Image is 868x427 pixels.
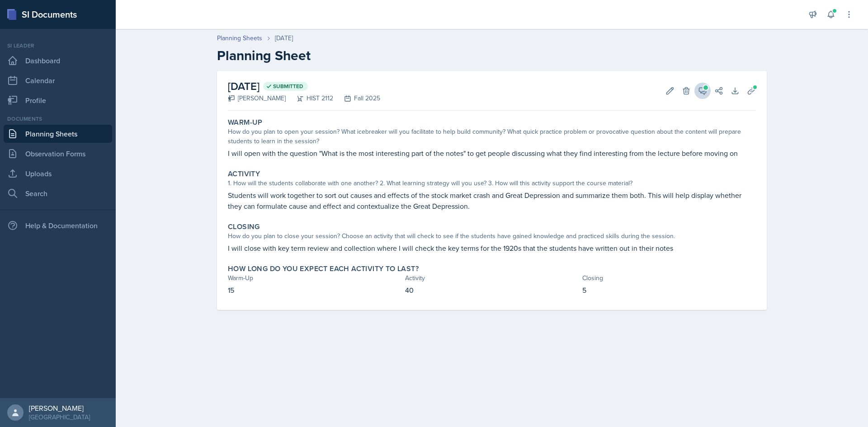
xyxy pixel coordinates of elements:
[405,285,579,296] p: 40
[228,231,756,241] div: How do you plan to close your session? Choose an activity that will check to see if the students ...
[29,413,90,422] div: [GEOGRAPHIC_DATA]
[228,169,260,178] label: Activity
[582,273,756,283] div: Closing
[228,94,286,103] div: [PERSON_NAME]
[228,148,756,159] p: I will open with the question "What is the most interesting part of the notes" to get people disc...
[273,83,303,90] span: Submitted
[228,243,756,253] p: I will close with key term review and collection where I will check the key terms for the 1920s t...
[4,184,112,202] a: Search
[217,47,767,64] h2: Planning Sheet
[217,33,262,43] a: Planning Sheets
[4,42,112,50] div: Si leader
[4,145,112,163] a: Observation Forms
[4,216,112,235] div: Help & Documentation
[405,273,579,283] div: Activity
[4,164,112,183] a: Uploads
[333,94,380,103] div: Fall 2025
[4,125,112,143] a: Planning Sheets
[29,404,90,413] div: [PERSON_NAME]
[4,91,112,109] a: Profile
[4,52,112,70] a: Dashboard
[286,94,333,103] div: HIST 2112
[4,71,112,89] a: Calendar
[228,178,756,188] div: 1. How will the students collaborate with one another? 2. What learning strategy will you use? 3....
[228,273,401,283] div: Warm-Up
[228,285,401,296] p: 15
[228,190,756,211] p: Students will work together to sort out causes and effects of the stock market crash and Great De...
[275,33,293,43] div: [DATE]
[228,118,263,127] label: Warm-Up
[228,78,380,94] h2: [DATE]
[4,115,112,123] div: Documents
[582,285,756,296] p: 5
[228,127,756,146] div: How do you plan to open your session? What icebreaker will you facilitate to help build community...
[228,264,419,273] label: How long do you expect each activity to last?
[228,222,260,231] label: Closing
